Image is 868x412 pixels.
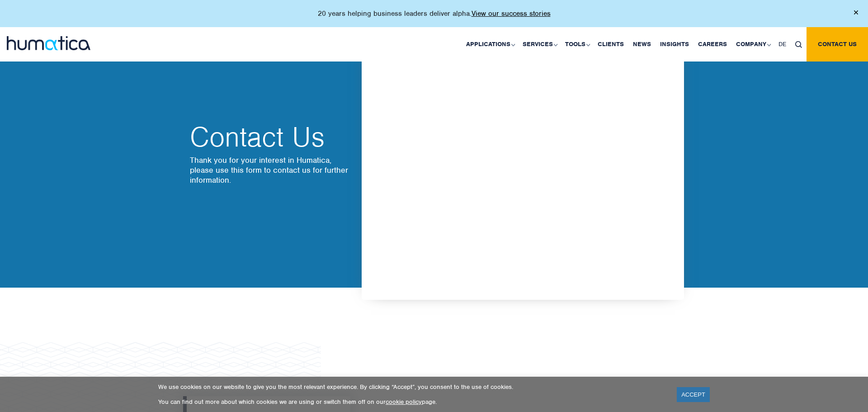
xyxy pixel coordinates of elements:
a: View our success stories [472,9,551,18]
p: You can find out more about which cookies we are using or switch them off on our page. [158,398,665,406]
p: 20 years helping business leaders deliver alpha. [318,9,551,18]
a: Insights [656,27,693,62]
p: We use cookies on our website to give you the most relevant experience. By clicking “Accept”, you... [158,383,665,391]
a: News [628,27,656,62]
a: Clients [593,27,628,62]
a: cookie policy [386,398,422,406]
a: Company [731,27,774,62]
img: logo [7,36,90,50]
a: Applications [462,27,518,62]
p: Thank you for your interest in Humatica, please use this form to contact us for further information. [190,155,353,185]
a: Tools [561,27,593,62]
a: Services [518,27,561,62]
a: ACCEPT [677,387,710,402]
a: DE [774,27,791,62]
a: Careers [693,27,731,62]
span: DE [778,40,786,48]
h2: Contact Us [190,123,353,151]
img: search_icon [795,41,802,48]
a: Contact us [807,27,868,62]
